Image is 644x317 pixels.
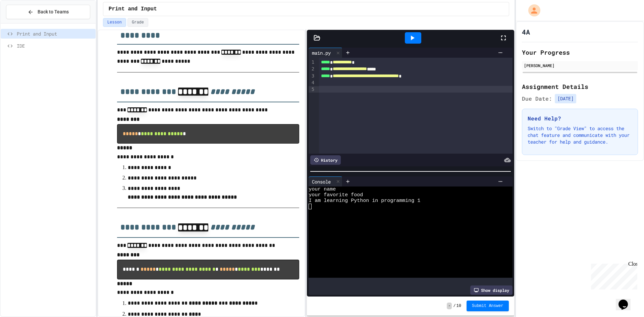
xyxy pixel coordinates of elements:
[522,95,552,103] span: Due Date:
[127,18,148,27] button: Grade
[6,5,90,19] button: Back to Teams
[522,48,638,57] h2: Your Progress
[38,8,69,15] span: Back to Teams
[522,82,638,91] h2: Assignment Details
[522,27,530,37] h1: 4A
[528,114,632,122] h3: Need Help?
[309,192,363,198] span: your favorite food
[467,301,509,311] button: Submit Answer
[528,125,632,145] p: Switch to "Grade View" to access the chat feature and communicate with your teacher for help and ...
[453,303,455,309] span: /
[17,30,93,37] span: Print and Input
[309,48,342,58] div: main.py
[309,176,342,187] div: Console
[309,198,420,204] span: I am learning Python in programming 1
[309,59,315,66] div: 1
[521,3,542,18] div: My Account
[457,303,461,309] span: 10
[109,5,157,13] span: Print and Input
[103,18,126,27] button: Lesson
[309,49,334,56] div: main.py
[309,178,334,185] div: Console
[524,62,636,68] div: [PERSON_NAME]
[555,94,576,103] span: [DATE]
[447,303,452,309] span: -
[309,66,315,72] div: 2
[472,303,503,309] span: Submit Answer
[588,261,637,289] iframe: chat widget
[616,290,637,310] iframe: chat widget
[470,285,513,295] div: Show display
[309,73,315,80] div: 3
[3,3,46,43] div: Chat with us now!Close
[310,155,341,165] div: History
[17,42,93,49] span: IDE
[309,80,315,86] div: 4
[309,86,315,93] div: 5
[309,187,336,192] span: your name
